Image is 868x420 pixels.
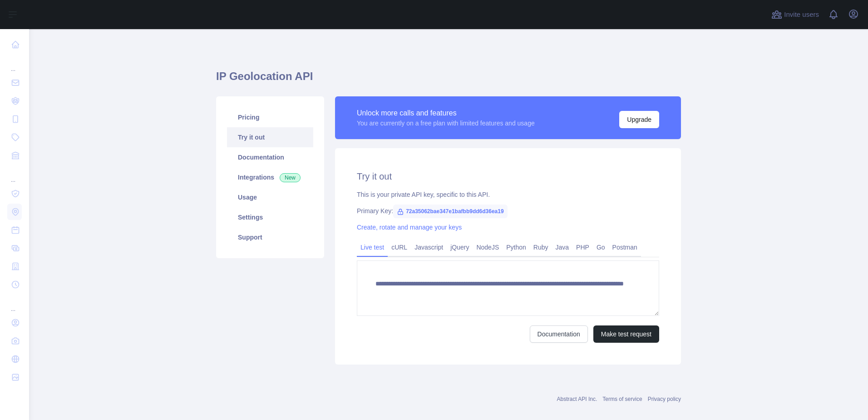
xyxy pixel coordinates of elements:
a: Create, rotate and manage your keys [357,224,462,231]
h1: IP Geolocation API [216,69,681,91]
a: Go [593,240,609,255]
a: Usage [227,187,313,207]
a: Python [503,240,530,255]
a: Integrations New [227,167,313,187]
div: Primary Key: [357,206,659,215]
a: PHP [572,240,593,255]
a: Privacy policy [648,396,681,402]
a: Javascript [411,240,447,255]
a: Abstract API Inc. [557,396,597,402]
button: Upgrade [619,111,659,128]
div: Unlock more calls and features [357,108,535,119]
a: Terms of service [602,396,642,402]
div: This is your private API key, specific to this API. [357,190,659,199]
a: Support [227,227,313,247]
div: ... [7,295,22,313]
a: Java [552,240,573,255]
a: Try it out [227,127,313,147]
div: ... [7,55,22,73]
a: Ruby [530,240,552,255]
div: You are currently on a free plan with limited features and usage [357,119,535,128]
button: Make test request [593,325,659,343]
a: NodeJS [473,240,503,255]
span: 72a35062bae347e1bafbb9dd6d36ea19 [393,205,507,218]
a: Postman [609,240,641,255]
a: Settings [227,207,313,227]
a: Documentation [227,147,313,167]
a: Documentation [530,325,588,343]
span: Invite users [784,10,819,20]
button: Invite users [769,7,821,22]
a: Live test [357,240,388,255]
div: ... [7,165,22,184]
h2: Try it out [357,170,659,183]
a: jQuery [447,240,473,255]
a: Pricing [227,107,313,127]
span: New [280,173,301,182]
a: cURL [388,240,411,255]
